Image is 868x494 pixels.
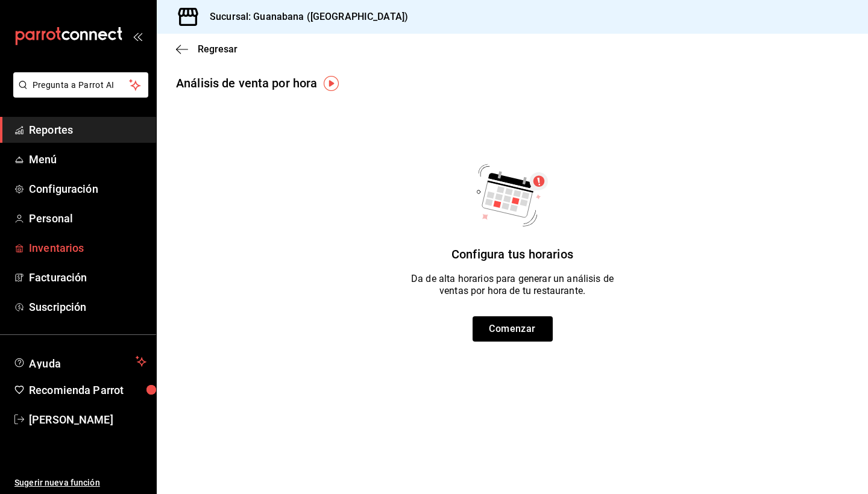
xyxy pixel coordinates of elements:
[324,76,339,91] img: Tooltip marker
[473,316,553,342] button: Comenzar
[176,74,317,92] div: Análisis de venta por hora
[29,299,146,315] span: Suscripción
[8,87,148,100] a: Pregunta a Parrot AI
[133,31,142,41] button: open_drawer_menu
[451,245,573,263] p: Configura tus horarios
[14,477,146,489] span: Sugerir nueva función
[29,151,146,167] span: Menú
[411,273,614,297] p: Da de alta horarios para generar un análisis de ventas por hora de tu restaurante.
[200,10,408,24] h3: Sucursal: Guanabana ([GEOGRAPHIC_DATA])
[29,181,146,197] span: Configuración
[29,210,146,227] span: Personal
[29,240,146,256] span: Inventarios
[13,72,148,98] button: Pregunta a Parrot AI
[29,354,131,369] span: Ayuda
[176,43,237,55] button: Regresar
[29,122,146,138] span: Reportes
[29,382,146,398] span: Recomienda Parrot
[29,411,146,428] span: [PERSON_NAME]
[33,79,130,92] span: Pregunta a Parrot AI
[198,43,237,55] span: Regresar
[29,269,146,286] span: Facturación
